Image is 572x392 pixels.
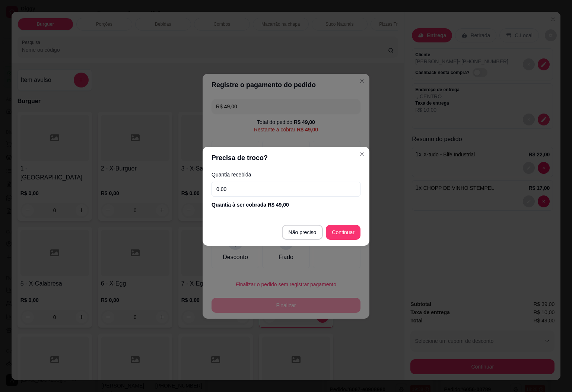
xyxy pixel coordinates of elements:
button: Close [356,148,368,160]
div: Quantia à ser cobrada R$ 49,00 [212,201,360,208]
label: Quantia recebida [212,172,360,177]
header: Precisa de troco? [203,147,369,169]
button: Não preciso [282,225,323,240]
button: Continuar [326,225,360,240]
